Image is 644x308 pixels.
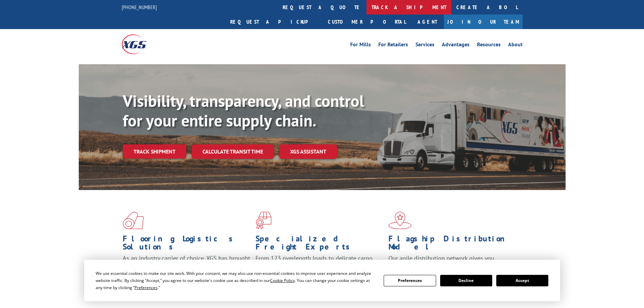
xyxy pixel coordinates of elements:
span: As an industry carrier of choice, XGS has brought innovation and dedication to flooring logistics... [123,254,250,278]
div: Cookie Consent Prompt [84,260,560,301]
a: Advantages [442,42,470,49]
img: xgs-icon-total-supply-chain-intelligence-red [123,212,144,229]
h1: Flagship Distribution Model [388,235,516,254]
h1: Flooring Logistics Solutions [123,235,251,254]
a: Customer Portal [323,15,411,29]
a: Track shipment [123,144,186,159]
a: For Retailers [378,42,408,49]
button: Decline [440,275,492,286]
p: From 123 overlength loads to delicate cargo, our experienced staff knows the best way to move you... [256,254,383,284]
img: xgs-icon-focused-on-flooring-red [256,212,271,229]
h1: Specialized Freight Experts [256,235,383,254]
button: Preferences [384,275,436,286]
b: Visibility, transparency, and control for your entire supply chain. [123,90,364,131]
a: About [508,42,523,49]
a: Agent [411,15,444,29]
a: Resources [477,42,501,49]
a: [PHONE_NUMBER] [122,4,157,10]
span: Preferences [135,285,158,290]
button: Accept [496,275,548,286]
span: Cookie Policy [270,278,295,283]
a: For Mills [350,42,371,49]
a: Calculate transit time [192,144,274,159]
img: xgs-icon-flagship-distribution-model-red [388,212,412,229]
a: Request a pickup [225,15,323,29]
a: Join Our Team [444,15,523,29]
div: We use essential cookies to make our site work. With your consent, we may also use non-essential ... [96,270,376,291]
a: XGS ASSISTANT [279,144,337,159]
a: Services [415,42,434,49]
span: Our agile distribution network gives you nationwide inventory management on demand. [388,254,513,270]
